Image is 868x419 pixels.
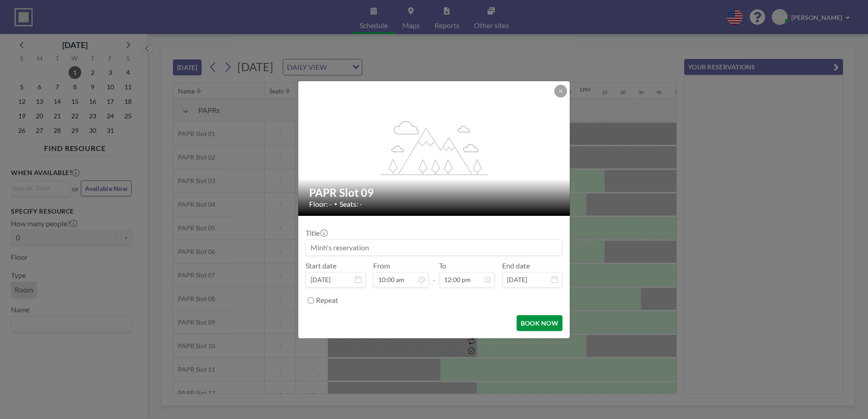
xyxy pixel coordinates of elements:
label: To [439,261,446,270]
label: Title [306,229,327,238]
h2: PAPR Slot 09 [309,186,560,200]
input: Minh's reservation [306,240,562,255]
button: BOOK NOW [517,315,562,331]
label: End date [502,261,530,270]
label: Start date [306,261,336,270]
span: • [334,200,337,207]
span: Seats: - [340,200,362,209]
span: - [433,264,435,284]
label: From [373,261,390,270]
g: flex-grow: 1.2; [381,120,488,175]
label: Repeat [316,296,338,305]
span: Floor: - [309,200,332,209]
